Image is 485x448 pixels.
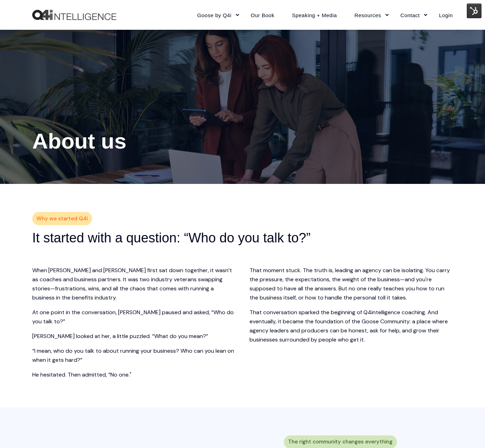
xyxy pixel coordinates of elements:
[32,229,453,247] h2: It started with a question: “Who do you talk to?”
[32,129,127,153] span: About us
[32,346,235,365] p: “I mean, who do you talk to about running your business? Who can you lean on when it gets hard?”
[36,214,88,224] span: Why we started Q4i
[32,266,235,302] p: When [PERSON_NAME] and [PERSON_NAME] first sat down together, it wasn’t as coaches and business p...
[288,437,392,447] span: The right community changes everything
[32,10,116,20] img: Q4intelligence, LLC logo
[32,10,116,20] a: Back to Home
[250,266,453,302] p: That moment stuck. The truth is, leading an agency can be isolating. You carry the pressure, the ...
[32,332,235,341] p: [PERSON_NAME] looked at her, a little puzzled. “What do you mean?”
[467,4,481,18] img: HubSpot Tools Menu Toggle
[32,370,235,379] p: He hesitated. Then admitted, “No one."
[250,308,453,344] p: That conversation sparked the beginning of Q4intelligence coaching. And eventually, it became the...
[32,308,235,326] p: At one point in the conversation, [PERSON_NAME] paused and asked, “Who do you talk to?”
